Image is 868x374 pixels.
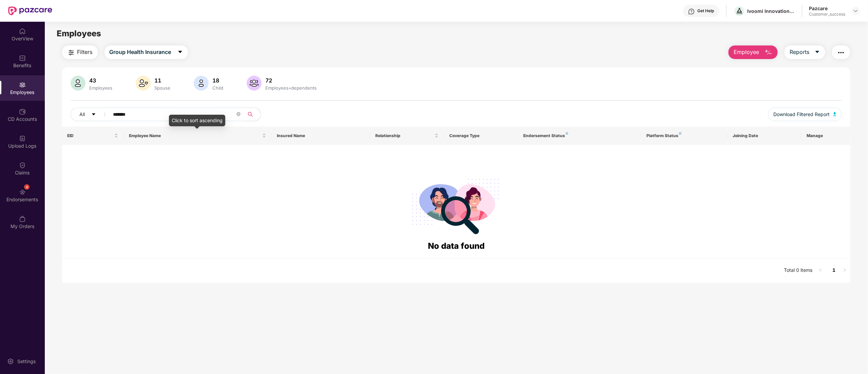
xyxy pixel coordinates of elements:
[57,29,101,38] span: Employees
[815,265,826,276] li: Previous Page
[833,112,837,116] img: svg+xml;base64,PHN2ZyB4bWxucz0iaHR0cDovL3d3dy53My5vcmcvMjAwMC9zdmciIHhtbG5zOnhsaW5rPSJodHRwOi8vd3...
[698,8,714,14] div: Get Help
[815,265,826,276] button: left
[735,6,744,16] img: iVOOMI%20Logo%20(1).png
[71,108,112,121] button: Allcaret-down
[566,132,568,135] img: svg+xml;base64,PHN2ZyB4bWxucz0iaHR0cDovL3d3dy53My5vcmcvMjAwMC9zdmciIHdpZHRoPSI4IiBoZWlnaHQ9IjgiIH...
[785,45,825,59] button: Reportscaret-down
[271,127,370,145] th: Insured Name
[136,76,151,91] img: svg+xml;base64,PHN2ZyB4bWxucz0iaHR0cDovL3d3dy53My5vcmcvMjAwMC9zdmciIHhtbG5zOnhsaW5rPSJodHRwOi8vd3...
[244,108,261,121] button: search
[408,171,505,240] img: svg+xml;base64,PHN2ZyB4bWxucz0iaHR0cDovL3d3dy53My5vcmcvMjAwMC9zdmciIHdpZHRoPSIyODgiIGhlaWdodD0iMj...
[62,45,98,59] button: Filters
[428,241,485,251] span: No data found
[370,127,444,145] th: Relationship
[19,162,26,169] img: svg+xml;base64,PHN2ZyBpZD0iQ2xhaW0iIHhtbG5zPSJodHRwOi8vd3d3LnczLm9yZy8yMDAwL3N2ZyIgd2lkdGg9IjIwIi...
[177,49,183,55] span: caret-down
[801,127,850,145] th: Manage
[88,85,114,91] div: Employees
[19,216,26,222] img: svg+xml;base64,PHN2ZyBpZD0iTXlfT3JkZXJzIiBkYXRhLW5hbWU9Ik15IE9yZGVycyIgeG1sbnM9Imh0dHA6Ly93d3cudz...
[211,77,225,84] div: 18
[809,5,846,12] div: Pazcare
[818,268,823,272] span: left
[774,111,830,118] span: Download Filtered Report
[91,112,96,117] span: caret-down
[523,133,636,138] div: Endorsement Status
[768,108,842,121] button: Download Filtered Report
[748,8,795,14] div: Ivoomi Innovation Private Limited
[19,108,26,115] img: svg+xml;base64,PHN2ZyBpZD0iQ0RfQWNjb3VudHMiIGRhdGEtbmFtZT0iQ0QgQWNjb3VudHMiIHhtbG5zPSJodHRwOi8vd3...
[264,85,318,91] div: Employees+dependents
[8,6,52,15] img: New Pazcare Logo
[829,265,839,275] a: 1
[15,358,38,365] div: Settings
[67,49,75,57] img: svg+xml;base64,PHN2ZyB4bWxucz0iaHR0cDovL3d3dy53My5vcmcvMjAwMC9zdmciIHdpZHRoPSIyNCIgaGVpZ2h0PSIyNC...
[153,85,172,91] div: Spouse
[765,49,773,57] img: svg+xml;base64,PHN2ZyB4bWxucz0iaHR0cDovL3d3dy53My5vcmcvMjAwMC9zdmciIHhtbG5zOnhsaW5rPSJodHRwOi8vd3...
[129,133,261,138] span: Employee Name
[7,358,14,365] img: svg+xml;base64,PHN2ZyBpZD0iU2V0dGluZy0yMHgyMCIgeG1sbnM9Imh0dHA6Ly93d3cudzMub3JnLzIwMDAvc3ZnIiB3aW...
[19,55,26,61] img: svg+xml;base64,PHN2ZyBpZD0iQmVuZWZpdHMiIHhtbG5zPSJodHRwOi8vd3d3LnczLm9yZy8yMDAwL3N2ZyIgd2lkdGg9Ij...
[679,132,682,135] img: svg+xml;base64,PHN2ZyB4bWxucz0iaHR0cDovL3d3dy53My5vcmcvMjAwMC9zdmciIHdpZHRoPSI4IiBoZWlnaHQ9IjgiIH...
[839,265,850,276] button: right
[837,49,845,57] img: svg+xml;base64,PHN2ZyB4bWxucz0iaHR0cDovL3d3dy53My5vcmcvMjAwMC9zdmciIHdpZHRoPSIyNCIgaGVpZ2h0PSIyNC...
[734,48,759,56] span: Employee
[727,127,801,145] th: Joining Date
[244,112,257,117] span: search
[237,111,241,118] span: close-circle
[62,127,124,145] th: EID
[784,265,812,276] li: Total 0 items
[71,76,86,91] img: svg+xml;base64,PHN2ZyB4bWxucz0iaHR0cDovL3d3dy53My5vcmcvMjAwMC9zdmciIHhtbG5zOnhsaW5rPSJodHRwOi8vd3...
[105,45,188,59] button: Group Health Insurancecaret-down
[829,265,839,276] li: 1
[19,135,26,142] img: svg+xml;base64,PHN2ZyBpZD0iVXBsb2FkX0xvZ3MiIGRhdGEtbmFtZT0iVXBsb2FkIExvZ3MiIHhtbG5zPSJodHRwOi8vd3...
[19,189,26,195] img: svg+xml;base64,PHN2ZyBpZD0iRW5kb3JzZW1lbnRzIiB4bWxucz0iaHR0cDovL3d3dy53My5vcmcvMjAwMC9zdmciIHdpZH...
[839,265,850,276] li: Next Page
[153,77,172,84] div: 11
[80,111,85,118] span: All
[688,8,695,15] img: svg+xml;base64,PHN2ZyBpZD0iSGVscC0zMngzMiIgeG1sbnM9Imh0dHA6Ly93d3cudzMub3JnLzIwMDAvc3ZnIiB3aWR0aD...
[247,76,262,91] img: svg+xml;base64,PHN2ZyB4bWxucz0iaHR0cDovL3d3dy53My5vcmcvMjAwMC9zdmciIHhtbG5zOnhsaW5rPSJodHRwOi8vd3...
[375,133,433,138] span: Relationship
[843,268,847,272] span: right
[646,133,722,138] div: Platform Status
[815,49,820,55] span: caret-down
[24,184,30,190] div: 4
[19,28,26,35] img: svg+xml;base64,PHN2ZyBpZD0iSG9tZSIgeG1sbnM9Imh0dHA6Ly93d3cudzMub3JnLzIwMDAvc3ZnIiB3aWR0aD0iMjAiIG...
[211,85,225,91] div: Child
[88,77,114,84] div: 43
[68,133,113,138] span: EID
[853,8,858,14] img: svg+xml;base64,PHN2ZyBpZD0iRHJvcGRvd24tMzJ4MzIiIHhtbG5zPSJodHRwOi8vd3d3LnczLm9yZy8yMDAwL3N2ZyIgd2...
[809,12,846,17] div: Customer_success
[110,48,171,56] span: Group Health Insurance
[729,45,778,59] button: Employee
[77,48,93,56] span: Filters
[194,76,209,91] img: svg+xml;base64,PHN2ZyB4bWxucz0iaHR0cDovL3d3dy53My5vcmcvMjAwMC9zdmciIHhtbG5zOnhsaW5rPSJodHRwOi8vd3...
[237,112,241,116] span: close-circle
[19,81,26,88] img: svg+xml;base64,PHN2ZyBpZD0iRW1wbG95ZWVzIiB4bWxucz0iaHR0cDovL3d3dy53My5vcmcvMjAwMC9zdmciIHdpZHRoPS...
[264,77,318,84] div: 72
[790,48,809,56] span: Reports
[124,127,271,145] th: Employee Name
[444,127,518,145] th: Coverage Type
